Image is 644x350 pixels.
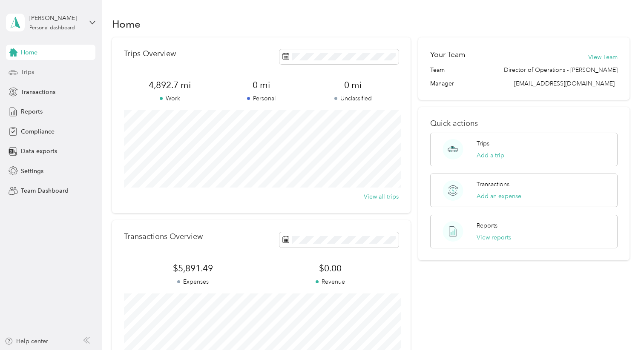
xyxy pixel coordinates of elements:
button: View reports [477,233,511,242]
span: Director of Operations - [PERSON_NAME] [504,65,618,74]
span: Home [21,48,37,57]
span: 0 mi [307,79,399,91]
span: 0 mi [216,79,307,91]
p: Trips Overview [124,49,176,58]
span: Trips [21,68,34,77]
button: View Team [588,53,618,62]
p: Trips [477,139,489,148]
p: Reports [477,221,497,230]
p: Quick actions [430,119,618,128]
p: Transactions Overview [124,232,203,241]
span: Team Dashboard [21,186,69,195]
span: Team [430,65,445,74]
span: 4,892.7 mi [124,79,216,91]
div: [PERSON_NAME] [29,14,83,23]
button: Add a trip [477,151,504,160]
h2: Your Team [430,49,465,60]
span: Compliance [21,127,55,136]
span: Transactions [21,88,55,97]
span: Reports [21,107,43,116]
span: Data exports [21,147,57,156]
p: Work [124,94,216,103]
iframe: Everlance-gr Chat Button Frame [596,302,644,350]
span: Manager [430,79,454,88]
div: Personal dashboard [29,26,75,31]
button: Add an expense [477,192,521,201]
p: Personal [216,94,307,103]
span: $0.00 [262,262,399,274]
span: [EMAIL_ADDRESS][DOMAIN_NAME] [514,80,615,87]
p: Unclassified [307,94,399,103]
span: $5,891.49 [124,262,261,274]
p: Revenue [262,277,399,286]
button: Help center [5,337,48,346]
p: Transactions [477,180,509,189]
p: Expenses [124,277,261,286]
h1: Home [112,20,141,28]
button: View all trips [364,192,399,201]
span: Settings [21,167,43,176]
